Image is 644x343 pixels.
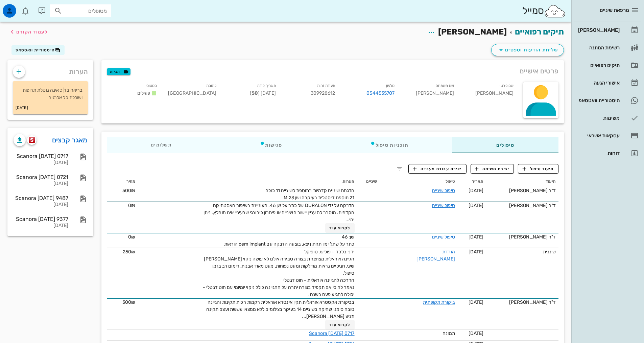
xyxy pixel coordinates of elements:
[577,80,620,86] div: אישורי הגעה
[206,84,216,88] small: כתובת
[107,68,130,75] button: תגיות
[520,66,558,76] span: פרטים אישיים
[252,90,258,96] strong: 50
[250,90,276,96] span: [DATE] ( )
[475,166,509,172] span: יצירת משימה
[18,87,82,101] p: בריאה בד|כ אינה נוטלת תרופות ושוללת כל אלרגיה
[523,166,554,172] span: תיעוד טיפול
[577,63,620,68] div: תיקים רפואיים
[29,137,35,143] img: scanora logo
[413,166,462,172] span: יצירת עבודת מעבדה
[11,45,65,55] button: היסטוריית וואטסאפ
[500,84,514,88] small: שם פרטי
[329,322,350,327] span: לקרוא עוד
[326,137,452,153] div: תוכניות טיפול
[151,143,172,147] span: תשלומים
[489,233,556,241] div: ד"ר [PERSON_NAME]
[515,27,564,37] a: תיקים רפואיים
[489,299,556,306] div: ד"ר [PERSON_NAME]
[14,216,68,222] div: Scanora [DATE] 9377
[458,176,486,187] th: תאריך
[489,202,556,209] div: ד"ר [PERSON_NAME]
[122,188,135,193] span: 500₪
[574,22,641,38] a: [PERSON_NAME]
[469,249,484,255] span: [DATE]
[14,181,68,187] div: [DATE]
[137,90,150,96] span: פעילים
[577,98,620,103] div: היסטוריית וואטסאפ
[469,188,484,193] span: [DATE]
[8,26,48,38] button: לעמוד הקודם
[311,90,335,96] span: 309928612
[574,128,641,144] a: עסקאות אשראי
[16,104,28,112] small: [DATE]
[14,174,68,180] div: Scanora [DATE] 0721
[544,4,566,18] img: SmileCloud logo
[469,330,484,336] span: [DATE]
[146,84,157,88] small: סטטוס
[497,46,558,54] span: שליחת הודעות וטפסים
[357,176,380,187] th: שיניים
[438,27,507,37] span: [PERSON_NAME]
[577,45,620,50] div: רשימת המתנה
[432,188,455,193] a: טיפול שיניים
[386,84,395,88] small: טלפון
[443,330,455,336] span: תמונה
[491,44,564,56] button: שליחת הודעות וטפסים
[408,164,466,174] button: יצירת עבודת מעבדה
[574,57,641,73] a: תיקים רפואיים
[577,133,620,138] div: עסקאות אשראי
[265,188,354,201] span: הדגמת שיניים קדמיות בתוספת לשיניים 11 כולה 21 תוספת דיסטלית בעיקרה ושן 23 M
[400,81,459,101] div: [PERSON_NAME]
[471,164,514,174] button: יצירת משימה
[14,223,68,229] div: [DATE]
[204,203,355,223] span: הדבקה על ידי DURALON של כתר על שן 46. מעוניינת בשיפור האסטתיקה הקדמית. הוסבר לה עניין יישור השיני...
[469,203,484,208] span: [DATE]
[110,69,127,75] span: תגיות
[107,176,138,187] th: מחיר
[486,176,558,187] th: תיעוד
[469,234,484,240] span: [DATE]
[138,176,357,187] th: הערות
[380,176,458,187] th: טיפול
[432,203,455,208] a: טיפול שיניים
[574,145,641,161] a: דוחות
[14,202,68,208] div: [DATE]
[522,4,566,18] div: סמייל
[574,92,641,109] a: היסטוריית וואטסאפ
[20,5,24,9] span: תג
[309,330,355,336] a: Scanora [DATE] 0717
[574,110,641,126] a: משימות
[423,299,455,305] a: ביקורת תקופתית
[168,90,216,96] span: [GEOGRAPHIC_DATA]
[574,75,641,91] a: אישורי הגעה
[317,84,335,88] small: תעודת זהות
[14,195,68,201] div: Scanora [DATE] 9487
[325,320,355,329] button: לקרוא עוד
[14,153,68,159] div: Scanora [DATE] 0717
[257,84,276,88] small: תאריך לידה
[206,299,355,319] span: בביקורת אקסטרא אוראלית תקין אינטרא אוראלית רקמות רכות תקינות והגיינה טובה סימני שחיקה בשיניים 14 ...
[452,137,558,153] div: טיפולים
[7,60,93,80] div: הערות
[432,234,455,240] a: טיפול שיניים
[577,115,620,121] div: משימות
[600,7,629,13] span: מרפאת שיניים
[577,151,620,156] div: דוחות
[325,223,355,233] button: לקרוא עוד
[128,203,135,208] span: 0₪
[489,187,556,194] div: ד"ר [PERSON_NAME]
[489,248,556,255] div: שיננית
[123,249,135,255] span: 250₪
[27,135,37,145] button: scanora logo
[577,27,620,33] div: [PERSON_NAME]
[216,137,326,153] div: פגישות
[16,29,48,35] span: לעמוד הקודם
[14,160,68,166] div: [DATE]
[366,90,395,97] a: 0544535707
[122,299,135,305] span: 300₪
[574,40,641,56] a: רשימת המתנה
[52,135,88,145] a: מאגר קבצים
[329,226,350,230] span: לקרוא עוד
[469,299,484,305] span: [DATE]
